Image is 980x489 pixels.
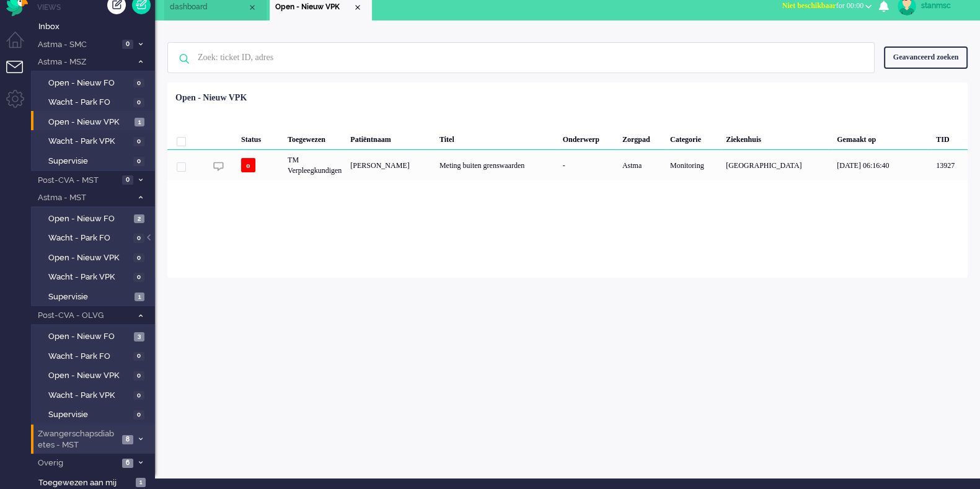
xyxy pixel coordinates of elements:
[36,289,154,303] a: Supervisie 1
[6,61,34,89] li: Tickets menu
[932,125,968,150] div: TID
[618,150,666,180] div: Astma
[36,175,118,187] span: Post-CVA - MST
[48,136,130,148] span: Wacht - Park VPK
[36,95,154,108] a: Wacht - Park FO 0
[48,232,130,244] span: Wacht - Park FO
[48,291,131,303] span: Supervisie
[48,271,130,283] span: Wacht - Park VPK
[884,46,968,68] div: Geavanceerd zoeken
[122,459,133,468] span: 6
[133,371,144,381] span: 0
[275,2,353,12] span: Open - Nieuw VPK
[353,2,363,12] div: Close tab
[36,368,154,382] a: Open - Nieuw VPK 0
[435,125,558,150] div: Titel
[283,125,346,150] div: Toegewezen
[133,98,144,107] span: 0
[48,370,130,382] span: Open - Nieuw VPK
[38,21,155,33] span: Inbox
[832,150,932,180] div: [DATE] 06:16:40
[36,76,154,89] a: Open - Nieuw FO 0
[170,2,247,12] span: dashboard
[36,19,155,33] a: Inbox
[832,125,932,150] div: Gemaakt op
[134,332,144,341] span: 3
[241,158,255,172] span: o
[168,43,200,75] img: ic-search-icon.svg
[6,32,34,59] li: Dashboard menu
[48,97,130,108] span: Wacht - Park FO
[36,231,154,244] a: Wacht - Park FO 0
[133,391,144,400] span: 0
[666,125,722,150] div: Categorie
[558,150,618,180] div: -
[133,79,144,88] span: 0
[48,390,130,402] span: Wacht - Park VPK
[36,388,154,402] a: Wacht - Park VPK 0
[36,154,154,167] a: Supervisie 0
[618,125,666,150] div: Zorgpad
[36,310,132,322] span: Post-CVA - OLVG
[36,192,132,204] span: Astma - MST
[48,117,131,128] span: Open - Nieuw VPK
[135,118,144,127] span: 1
[558,125,618,150] div: Onderwerp
[237,125,283,150] div: Status
[782,1,863,10] span: for 00:00
[133,157,144,166] span: 0
[48,213,131,225] span: Open - Nieuw FO
[48,409,130,421] span: Supervisie
[36,250,154,264] a: Open - Nieuw VPK 0
[133,234,144,243] span: 0
[283,150,346,180] div: TM Verpleegkundigen
[135,293,144,302] span: 1
[134,214,144,224] span: 2
[6,90,34,118] li: Admin menu
[188,43,857,73] input: Zoek: ticket ID, adres
[122,40,133,49] span: 0
[36,329,154,343] a: Open - Nieuw FO 3
[36,115,154,128] a: Open - Nieuw VPK 1
[48,77,130,89] span: Open - Nieuw FO
[38,477,132,489] span: Toegewezen aan mij
[36,475,155,489] a: Toegewezen aan mij 1
[36,428,118,451] span: Zwangerschapsdiabetes - MST
[133,253,144,263] span: 0
[36,56,132,68] span: Astma - MSZ
[136,478,146,487] span: 1
[122,435,133,444] span: 8
[36,407,154,421] a: Supervisie 0
[435,150,558,180] div: Meting buiten grenswaarden
[346,150,435,180] div: [PERSON_NAME]
[666,150,722,180] div: Monitoring
[133,273,144,282] span: 0
[133,352,144,361] span: 0
[247,2,257,12] div: Close tab
[48,156,130,167] span: Supervisie
[133,137,144,146] span: 0
[36,270,154,283] a: Wacht - Park VPK 0
[48,252,130,264] span: Open - Nieuw VPK
[932,150,968,180] div: 13927
[213,161,224,172] img: ic_chat_grey.svg
[48,331,131,343] span: Open - Nieuw FO
[36,211,154,225] a: Open - Nieuw FO 2
[133,410,144,420] span: 0
[48,351,130,363] span: Wacht - Park FO
[175,92,247,104] div: Open - Nieuw VPK
[36,39,118,51] span: Astma - SMC
[36,134,154,148] a: Wacht - Park VPK 0
[122,175,133,185] span: 0
[722,150,832,180] div: [GEOGRAPHIC_DATA]
[782,1,836,10] span: Niet beschikbaar
[346,125,435,150] div: Patiëntnaam
[36,457,118,469] span: Overig
[722,125,832,150] div: Ziekenhuis
[167,150,968,180] div: 13927
[36,349,154,363] a: Wacht - Park FO 0
[37,2,155,12] li: Views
